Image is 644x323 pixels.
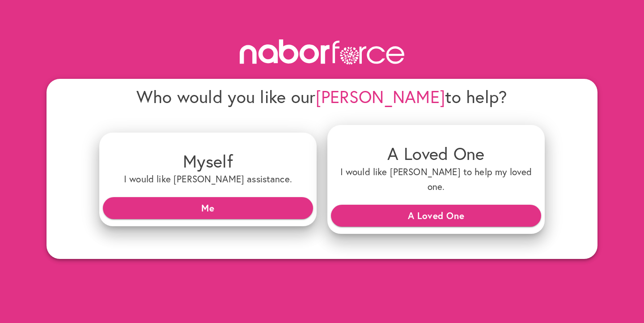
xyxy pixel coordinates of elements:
span: A Loved One [338,207,534,224]
button: A Loved One [331,205,541,226]
h6: I would like [PERSON_NAME] to help my loved one. [335,164,538,194]
h4: Who would you like our to help? [99,86,545,107]
button: Me [103,197,313,219]
h4: Myself [106,151,309,172]
h6: I would like [PERSON_NAME] assistance. [106,172,309,186]
h4: A Loved One [335,143,538,164]
span: [PERSON_NAME] [316,85,445,108]
span: Me [110,200,306,216]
